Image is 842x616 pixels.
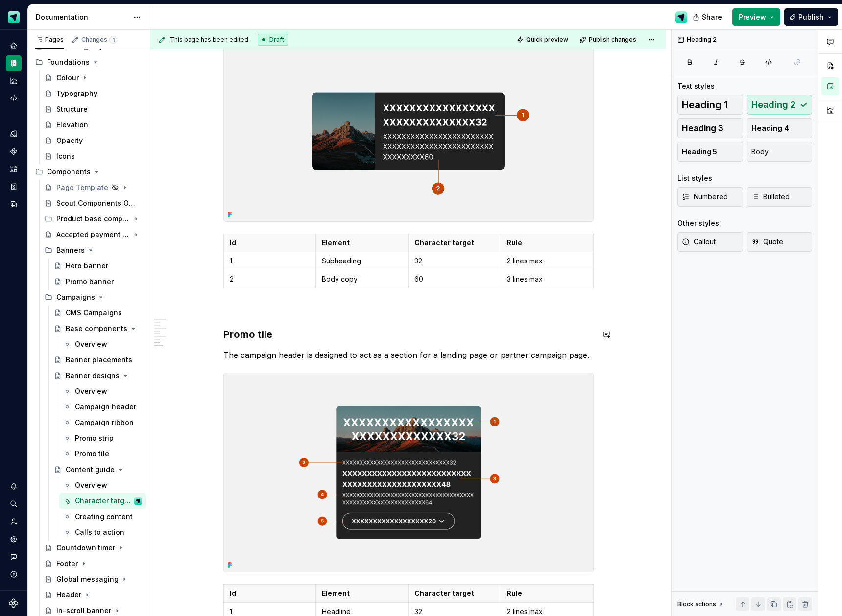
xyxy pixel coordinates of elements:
p: Element [322,589,402,598]
div: Documentation [36,12,128,22]
a: Header [41,587,146,603]
div: Scout Components Overview [56,198,137,208]
a: Elevation [41,117,146,133]
p: 1 [230,256,310,266]
button: Numbered [677,187,743,207]
div: Global messaging [56,574,119,584]
div: In-scroll banner [56,606,111,616]
div: Elevation [56,120,88,130]
div: Foundations [31,54,146,70]
a: Colour [41,70,146,86]
button: Quick preview [514,33,573,47]
button: Preview [732,8,780,26]
svg: Supernova Logo [9,598,19,608]
p: 32 [414,256,495,266]
div: Product base components [41,211,146,227]
button: Heading 4 [747,118,813,138]
a: Banner placements [50,352,146,368]
div: Promo strip [75,433,114,443]
a: Components [6,143,22,159]
div: Campaigns [41,289,146,305]
span: Callout [682,237,716,247]
a: Scout Components Overview [41,195,146,211]
a: Structure [41,101,146,117]
img: 5971d750-7e17-48b0-8a57-6cb4218a110a.png [224,41,593,222]
a: Home [6,38,22,53]
span: Publish [798,12,824,22]
div: Campaigns [56,292,95,302]
div: Calls to action [75,527,124,537]
div: Text styles [677,81,715,91]
a: Storybook stories [6,179,22,194]
a: Creating content [59,509,146,524]
a: Data sources [6,196,22,212]
span: Share [702,12,722,22]
a: Footer [41,556,146,571]
a: Base components [50,321,146,336]
div: Hero banner [66,261,108,271]
div: Base components [66,324,127,333]
a: CMS Campaigns [50,305,146,321]
a: Accepted payment types [41,227,146,242]
div: Banner placements [66,355,132,365]
p: 2 [230,274,310,284]
button: Body [747,142,813,162]
button: Heading 3 [677,118,743,138]
span: Numbered [682,192,728,202]
a: Promo strip [59,430,146,446]
div: Settings [6,531,22,547]
span: Heading 5 [682,147,717,157]
div: Promo banner [66,277,114,286]
p: The campaign header is designed to act as a section for a landing page or partner campaign page. [223,349,594,361]
button: Heading 5 [677,142,743,162]
button: Bulleted [747,187,813,207]
p: 60 [414,274,495,284]
a: Hero banner [50,258,146,274]
button: Quote [747,232,813,252]
div: Creating content [75,512,133,521]
p: Character target [414,238,495,248]
button: Search ⌘K [6,496,22,512]
a: Opacity [41,133,146,148]
button: Heading 1 [677,95,743,115]
a: Campaign header [59,399,146,415]
span: Body [751,147,769,157]
span: Heading 4 [751,123,789,133]
a: Content guide [50,462,146,477]
a: Campaign ribbon [59,415,146,430]
p: 2 lines max [507,256,587,266]
h3: Promo tile [223,328,594,341]
p: Rule [507,589,587,598]
div: Icons [56,151,75,161]
div: Overview [75,480,107,490]
div: Code automation [6,91,22,106]
span: Preview [739,12,766,22]
div: Overview [75,339,107,349]
a: Assets [6,161,22,177]
a: Calls to action [59,524,146,540]
button: Notifications [6,478,22,494]
img: b4def4b0-35c1-4169-89b4-916031b3ebc7.png [224,373,593,571]
button: Contact support [6,549,22,565]
p: Body copy [322,274,402,284]
div: Design tokens [6,126,22,142]
p: Id [230,589,310,598]
div: Character targets [75,496,132,506]
a: Invite team [6,514,22,529]
p: Element [322,238,402,248]
button: Share [688,8,728,26]
a: Analytics [6,73,22,89]
div: Campaign header [75,402,136,412]
div: Overview [75,386,107,396]
span: Heading 1 [682,100,728,110]
div: Accepted payment types [56,230,130,239]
